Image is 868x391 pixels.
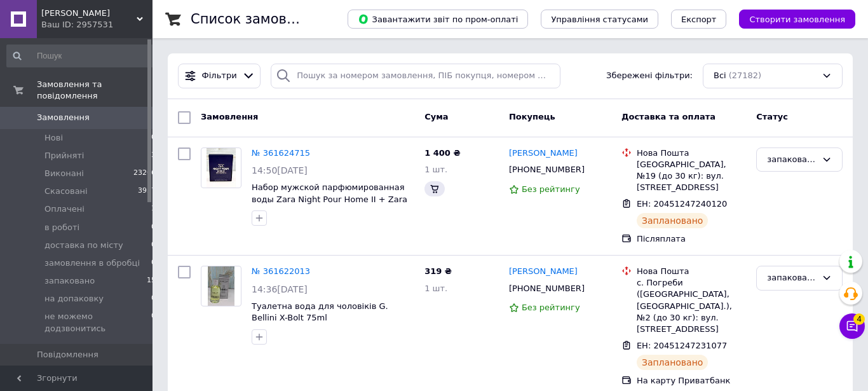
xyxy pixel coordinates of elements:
[637,277,746,335] div: с. Погреби ([GEOGRAPHIC_DATA], [GEOGRAPHIC_DATA].), №2 (до 30 кг): вул. [STREET_ADDRESS]
[637,159,746,194] div: [GEOGRAPHIC_DATA], №19 (до 30 кг): вул. [STREET_ADDRESS]
[151,293,156,305] span: 0
[208,266,234,306] img: Фото товару
[151,240,156,251] span: 0
[358,13,518,25] span: Завантажити звіт по пром-оплаті
[151,311,156,334] span: 0
[749,15,845,24] span: Створити замовлення
[147,275,156,287] span: 15
[151,132,156,144] span: 0
[252,284,308,294] span: 14:36[DATE]
[424,284,447,293] span: 1 шт.
[551,15,648,24] span: Управління статусами
[506,161,587,178] div: [PHONE_NUMBER]
[252,165,308,175] span: 14:50[DATE]
[44,186,88,197] span: Скасовані
[6,45,157,67] input: Пошук
[424,148,460,158] span: 1 400 ₴
[637,375,746,387] div: На карту Приватбанк
[202,70,237,82] span: Фільтри
[726,14,855,24] a: Створити замовлення
[424,165,447,174] span: 1 шт.
[44,150,84,161] span: Прийняті
[509,112,555,121] span: Покупець
[506,280,587,297] div: [PHONE_NUMBER]
[37,349,98,360] span: Повідомлення
[37,112,90,123] span: Замовлення
[671,10,727,29] button: Експорт
[44,240,123,251] span: доставка по місту
[637,341,727,350] span: ЕН: 20451247231077
[681,15,717,24] span: Експорт
[637,266,746,277] div: Нова Пошта
[606,70,693,82] span: Збережені фільтри:
[201,266,241,306] a: Фото товару
[44,257,140,269] span: замовлення в обробці
[522,184,580,194] span: Без рейтингу
[621,112,715,121] span: Доставка та оплата
[522,303,580,312] span: Без рейтингу
[424,112,448,121] span: Cума
[637,233,746,245] div: Післяплата
[252,182,414,216] a: Набор мужской парфюмированная воды Zara Night Pour Home II + Zara Night Pour Home III 2х100 мл Ис...
[348,10,528,29] button: Завантажити звіт по пром-оплаті
[739,10,855,29] button: Створити замовлення
[44,311,151,334] span: не можемо додзвонитись
[729,71,762,80] span: (27182)
[424,266,452,276] span: 319 ₴
[133,168,156,179] span: 23206
[756,112,788,121] span: Статус
[41,8,137,19] span: Пан Марципан
[151,257,156,269] span: 0
[151,150,156,161] span: 3
[44,132,63,144] span: Нові
[271,64,560,88] input: Пошук за номером замовлення, ПІБ покупця, номером телефону, Email, номером накладної
[637,147,746,159] div: Нова Пошта
[201,112,258,121] span: Замовлення
[252,148,310,158] a: № 361624715
[853,310,865,321] span: 4
[637,213,709,228] div: Заплановано
[252,266,310,276] a: № 361622013
[44,203,85,215] span: Оплачені
[44,275,95,287] span: запаковано
[41,19,153,31] div: Ваш ID: 2957531
[767,271,817,285] div: запаковано
[839,313,865,339] button: Чат з покупцем4
[637,355,709,370] div: Заплановано
[151,222,156,233] span: 0
[207,148,236,188] img: Фото товару
[44,293,104,305] span: на допаковку
[637,199,727,209] span: ЕН: 20451247240120
[151,203,156,215] span: 1
[138,186,156,197] span: 3957
[541,10,658,29] button: Управління статусами
[509,266,578,278] a: [PERSON_NAME]
[252,301,388,323] a: Туалетна вода для чоловіків G. Bellini X-Bolt 75ml
[767,153,817,167] div: запаковано
[714,70,726,82] span: Всі
[509,147,578,160] a: [PERSON_NAME]
[201,147,241,188] a: Фото товару
[191,11,320,27] h1: Список замовлень
[37,79,153,102] span: Замовлення та повідомлення
[44,222,79,233] span: в роботі
[44,168,84,179] span: Виконані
